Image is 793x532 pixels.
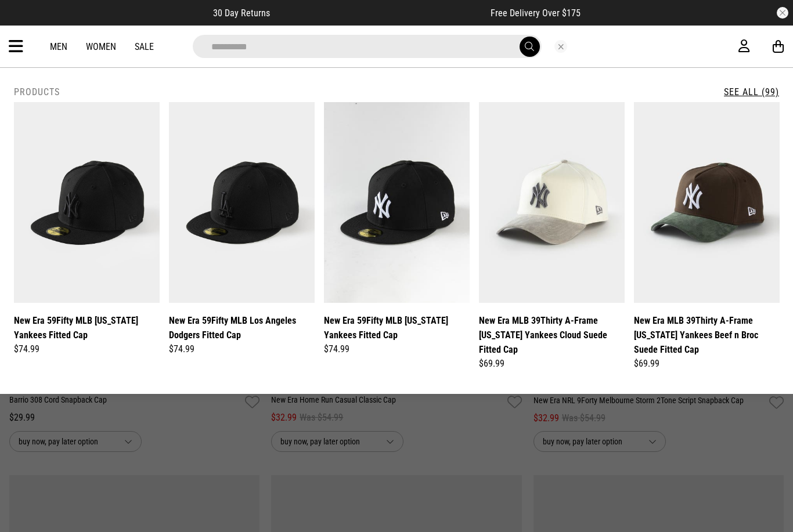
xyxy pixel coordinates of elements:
div: $69.99 [634,357,780,371]
div: $74.99 [169,342,315,356]
div: $69.99 [479,357,625,371]
div: $74.99 [14,342,160,356]
h2: Products [14,86,60,97]
img: New Era Mlb 39thirty A-frame New York Yankees Beef N Broc Suede Fitted Cap in Brown [634,102,780,303]
a: New Era MLB 39Thirty A-Frame [US_STATE] Yankees Beef n Broc Suede Fitted Cap [634,313,780,357]
a: New Era 59Fifty MLB Los Angeles Dodgers Fitted Cap [169,313,315,342]
div: $74.99 [324,342,470,356]
img: New Era 59fifty Mlb New York Yankees Fitted Cap in Black [14,102,160,303]
img: New Era 59fifty Mlb Los Angeles Dodgers Fitted Cap in Black [169,102,315,303]
span: Free Delivery Over $175 [491,8,581,19]
a: New Era 59Fifty MLB [US_STATE] Yankees Fitted Cap [324,313,470,342]
img: New Era Mlb 39thirty A-frame New York Yankees Cloud Suede Fitted Cap in White [479,102,625,303]
button: Open LiveChat chat widget [9,5,44,39]
a: Sale [135,41,154,52]
a: See All (99) [724,86,779,97]
a: New Era MLB 39Thirty A-Frame [US_STATE] Yankees Cloud Suede Fitted Cap [479,313,625,357]
span: 30 Day Returns [213,8,270,19]
a: New Era 59Fifty MLB [US_STATE] Yankees Fitted Cap [14,313,160,342]
a: Men [50,41,67,52]
img: New Era 59fifty Mlb New York Yankees Fitted Cap in Black [324,102,470,303]
a: Women [86,41,116,52]
iframe: Customer reviews powered by Trustpilot [293,7,467,19]
button: Close search [554,40,567,53]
